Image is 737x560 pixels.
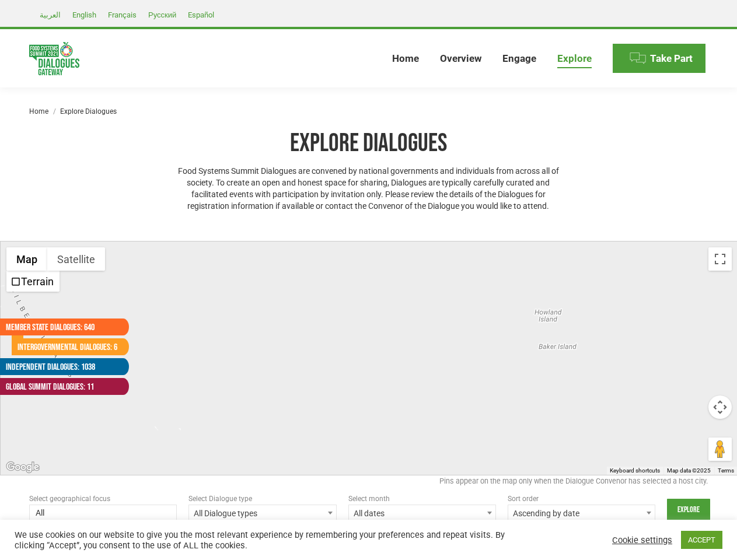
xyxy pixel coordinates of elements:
a: Terms (opens in new tab) [718,467,734,474]
a: Intergovernmental Dialogues: 6 [12,338,117,355]
div: Select month [348,493,496,505]
span: Ascending by date [508,505,655,521]
span: Русский [148,10,176,19]
a: ACCEPT [681,531,722,549]
button: Keyboard shortcuts [610,467,660,475]
div: Select Dialogue type [188,493,336,505]
button: Show satellite imagery [47,247,105,271]
label: Terrain [21,275,54,288]
span: العربية [40,10,61,19]
span: Explore [557,52,592,65]
span: Take Part [650,52,693,65]
span: Español [188,10,214,19]
span: All Dialogue types [189,505,336,521]
button: Show street map [6,247,47,271]
ul: Show street map [6,271,60,292]
span: Français [108,10,137,19]
div: Pins appear on the map only when the Dialogue Convenor has selected a host city. [29,475,708,493]
a: Cookie settings [612,535,672,545]
li: Terrain [8,272,58,290]
img: Food Systems Summit Dialogues [29,42,79,75]
a: Русский [142,8,182,22]
a: English [67,8,102,22]
p: Food Systems Summit Dialogues are convened by national governments and individuals from across al... [172,165,565,212]
span: All Dialogue types [188,505,336,521]
span: Engage [502,52,536,65]
span: All dates [349,505,495,521]
span: Explore Dialogues [60,107,117,116]
input: Explore [667,499,710,521]
button: Drag Pegman onto the map to open Street View [708,437,732,461]
h1: Explore Dialogues [172,128,565,159]
span: Home [392,52,419,65]
span: All dates [348,505,496,521]
a: Español [182,8,220,22]
a: Open this area in Google Maps (opens a new window) [4,460,42,475]
div: Select geographical focus [29,493,177,505]
button: Toggle fullscreen view [708,247,732,271]
img: Menu icon [629,50,647,67]
button: Map camera controls [708,395,732,419]
a: العربية [34,8,67,22]
a: Home [29,107,48,116]
div: Sort order [508,493,655,505]
span: Map data ©2025 [667,467,711,474]
span: Ascending by date [508,505,655,521]
span: English [72,10,96,19]
div: We use cookies on our website to give you the most relevant experience by remembering your prefer... [15,530,510,551]
span: Overview [440,52,481,65]
a: Français [102,8,142,22]
img: Google [4,460,42,475]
